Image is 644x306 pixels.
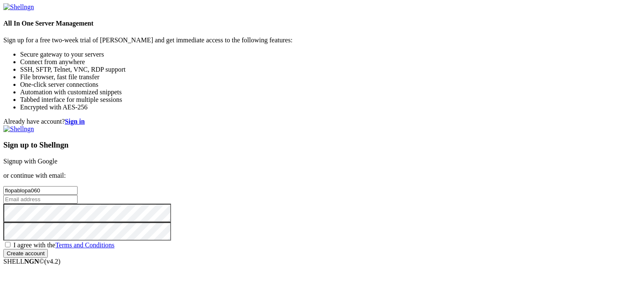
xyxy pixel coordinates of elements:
input: Email address [3,195,78,204]
li: Automation with customized snippets [20,88,641,96]
span: 4.2.0 [44,258,61,265]
li: Encrypted with AES-256 [20,104,641,111]
li: Connect from anywhere [20,58,641,66]
li: SSH, SFTP, Telnet, VNC, RDP support [20,66,641,73]
li: Secure gateway to your servers [20,51,641,58]
li: Tabbed interface for multiple sessions [20,96,641,104]
input: I agree with theTerms and Conditions [5,242,10,247]
li: File browser, fast file transfer [20,73,641,81]
p: or continue with email: [3,172,641,179]
a: Sign in [65,118,85,125]
input: Full name [3,186,78,195]
img: Shellngn [3,3,34,11]
div: Already have account? [3,118,641,125]
h4: All In One Server Management [3,20,641,27]
p: Sign up for a free two-week trial of [PERSON_NAME] and get immediate access to the following feat... [3,36,641,44]
h3: Sign up to Shellngn [3,140,641,150]
img: Shellngn [3,125,34,133]
b: NGN [24,258,39,265]
span: I agree with the [13,241,114,249]
span: SHELL © [3,258,60,265]
a: Terms and Conditions [55,241,114,249]
input: Create account [3,249,48,258]
li: One-click server connections [20,81,641,88]
a: Signup with Google [3,158,57,165]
